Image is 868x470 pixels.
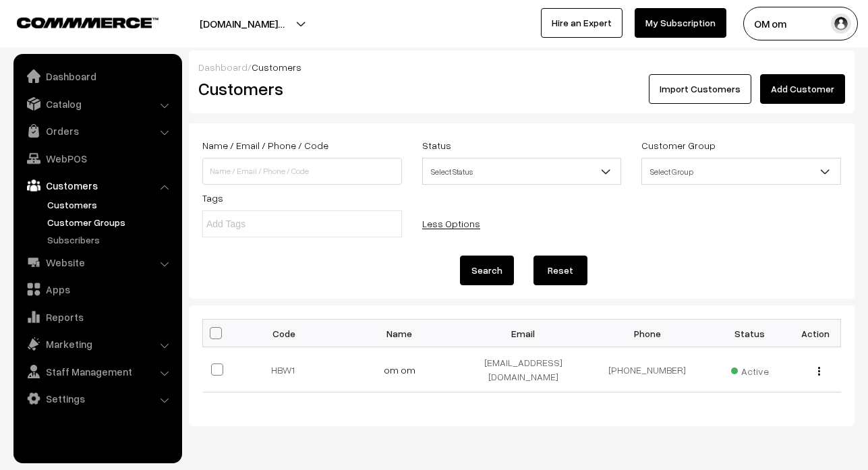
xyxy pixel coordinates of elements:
[252,61,301,73] span: Customers
[585,320,710,347] th: Phone
[237,320,338,347] th: Code
[17,332,177,356] a: Marketing
[731,361,769,378] span: Active
[17,119,177,143] a: Orders
[237,347,338,392] td: HBW1
[198,61,248,73] a: Dashboard
[635,8,726,38] a: My Subscription
[17,92,177,116] a: Catalog
[44,215,177,229] a: Customer Groups
[44,233,177,247] a: Subscribers
[198,60,845,74] div: /
[423,160,621,183] span: Select Status
[461,347,585,392] td: [EMAIL_ADDRESS][DOMAIN_NAME]
[338,320,462,347] th: Name
[533,256,587,285] button: Reset
[743,7,858,40] button: OM om
[585,347,710,392] td: [PHONE_NUMBER]
[818,367,820,376] img: Menu
[641,158,841,185] span: Select Group
[649,74,751,104] a: Import Customers
[461,320,585,347] th: Email
[760,74,845,104] a: Add Customer
[831,13,851,34] img: user
[790,320,841,347] th: Action
[17,18,158,28] img: COMMMERCE
[710,320,790,347] th: Status
[384,364,415,376] a: om om
[641,138,716,152] label: Customer Group
[460,256,514,285] button: Search
[422,138,451,152] label: Status
[422,218,480,229] a: Less Options
[642,160,840,183] span: Select Group
[206,217,324,231] input: Add Tags
[202,138,328,152] label: Name / Email / Phone / Code
[17,173,177,198] a: Customers
[17,277,177,301] a: Apps
[17,305,177,329] a: Reports
[198,78,512,99] h2: Customers
[202,158,402,185] input: Name / Email / Phone / Code
[17,13,135,30] a: COMMMERCE
[17,359,177,384] a: Staff Management
[152,7,332,40] button: [DOMAIN_NAME]…
[44,198,177,212] a: Customers
[202,191,223,205] label: Tags
[541,8,623,38] a: Hire an Expert
[422,158,622,185] span: Select Status
[17,146,177,171] a: WebPOS
[17,64,177,88] a: Dashboard
[17,386,177,411] a: Settings
[17,250,177,274] a: Website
